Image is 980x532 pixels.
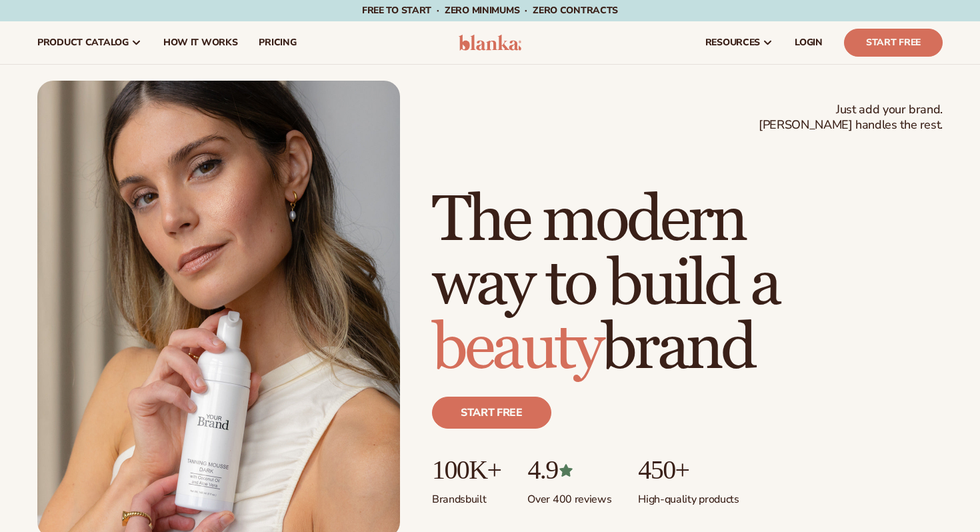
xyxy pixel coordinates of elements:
span: product catalog [37,37,129,48]
a: resources [695,21,784,64]
img: logo [459,35,522,51]
span: resources [705,37,760,48]
p: 4.9 [527,455,611,485]
span: How It Works [163,37,238,48]
span: LOGIN [795,37,823,48]
a: How It Works [153,21,249,64]
h1: The modern way to build a brand [432,189,943,381]
span: pricing [259,37,296,48]
p: Over 400 reviews [527,485,611,507]
a: pricing [248,21,307,64]
a: product catalog [27,21,153,64]
a: Start Free [844,29,943,57]
span: Free to start · ZERO minimums · ZERO contracts [362,4,618,17]
p: 100K+ [432,455,501,485]
p: Brands built [432,485,501,507]
span: Just add your brand. [PERSON_NAME] handles the rest. [759,102,943,133]
p: High-quality products [638,485,739,507]
span: beauty [432,309,601,387]
a: Start free [432,397,551,429]
a: LOGIN [784,21,833,64]
p: 450+ [638,455,739,485]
